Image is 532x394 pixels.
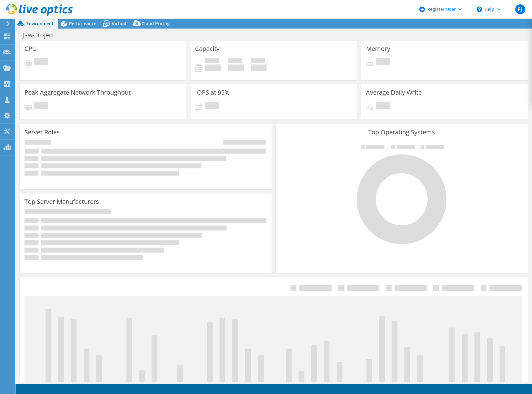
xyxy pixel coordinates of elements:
[26,20,54,26] span: Environment
[34,102,48,110] span: Pending
[195,89,230,96] h3: IOPS at 95%
[251,65,267,71] h4: 0 GiB
[24,198,99,205] h3: Top Server Manufacturers
[205,65,221,71] h4: 0 GiB
[24,45,37,52] h3: CPU
[205,58,219,65] span: Used
[195,45,220,52] h3: Capacity
[228,65,244,71] h4: 0 GiB
[24,129,60,136] h3: Server Roles
[69,20,96,26] span: Performance
[477,7,482,12] svg: \n
[251,58,265,65] span: Total
[376,102,390,110] span: Pending
[34,58,48,67] span: Pending
[228,58,242,65] span: Free
[366,45,390,52] h3: Memory
[24,89,131,96] h3: Peak Aggregate Network Throughput
[376,58,390,67] span: Pending
[281,129,523,136] h3: Top Operating Systems
[112,20,126,26] span: Virtual
[205,102,219,110] span: Pending
[515,4,525,14] span: EJ
[366,89,422,96] h3: Average Daily Write
[142,20,170,26] span: Cloud Pricing
[20,32,64,38] h1: Jaw-Project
